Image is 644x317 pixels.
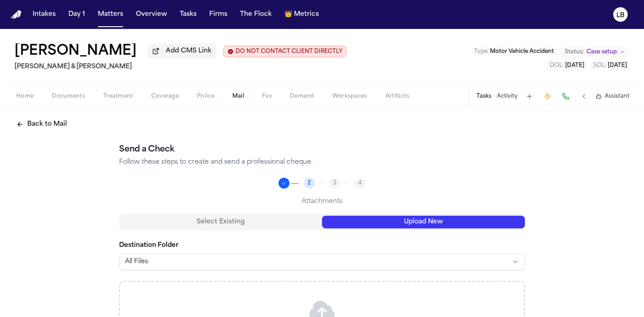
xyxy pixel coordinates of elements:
span: Assistant [605,93,630,100]
span: Demand [290,93,314,100]
button: Day 1 [65,6,89,23]
span: 2 [308,180,311,187]
button: Edit Type: Motor Vehicle Accident [471,47,557,56]
span: Metrics [294,10,319,19]
span: 3 [333,180,336,187]
p: Follow these steps to create and send a professional cheque. [119,158,525,167]
span: Police [197,93,214,100]
button: crownMetrics [281,6,322,23]
button: Add Task [523,90,536,103]
span: Home [16,93,34,100]
span: Artifacts [385,93,410,100]
h2: Send a Check [119,143,525,156]
text: LB [616,12,625,19]
span: Documents [52,93,85,100]
span: Treatment [103,93,133,100]
button: Make a Call [559,90,572,103]
span: Attachments [302,198,342,205]
span: Motor Vehicle Accident [490,49,554,54]
span: crown [284,10,292,19]
button: Change status from Case setup [560,47,630,57]
button: Create Immediate Task [541,90,554,103]
span: DOL : [550,63,564,68]
span: Status: [565,48,584,56]
h2: [PERSON_NAME] & [PERSON_NAME] [14,62,346,72]
span: SOL : [593,63,606,68]
img: Finch Logo [11,10,22,19]
button: Add CMS Link [148,44,216,58]
button: Firms [206,6,231,23]
button: Edit matter name [14,43,137,60]
button: Upload New [322,216,525,228]
span: Add CMS Link [166,47,211,56]
button: Back to Mail [11,116,72,132]
button: Intakes [29,6,59,23]
span: Type : [474,49,489,54]
a: Home [11,10,22,19]
label: Destination Folder [119,241,525,250]
button: Edit client contact restriction [223,46,346,57]
nav: Progress [119,178,525,189]
button: Assistant [596,93,630,100]
span: Case setup [586,48,617,56]
button: Edit SOL: 2030-04-14 [591,61,630,70]
button: Edit DOL: 2025-04-14 [547,61,587,70]
button: Activity [497,93,518,100]
h1: [PERSON_NAME] [14,43,137,60]
button: Overview [132,6,171,23]
span: [DATE] [565,63,584,68]
button: Tasks [176,6,200,23]
button: Select Existing [119,216,322,228]
span: Mail [232,93,244,100]
span: Coverage [151,93,179,100]
span: DO NOT CONTACT CLIENT DIRECTLY [235,48,342,55]
button: The Flock [236,6,275,23]
span: [DATE] [608,63,627,68]
span: Fax [262,93,272,100]
button: Matters [94,6,127,23]
span: 4 [358,180,362,187]
button: Tasks [476,93,491,100]
span: Workspaces [332,93,367,100]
